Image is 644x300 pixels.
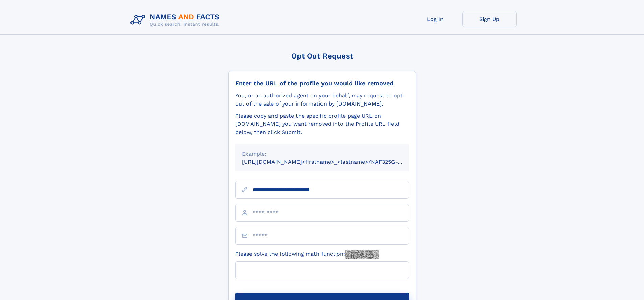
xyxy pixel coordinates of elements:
small: [URL][DOMAIN_NAME]<firstname>_<lastname>/NAF325G-xxxxxxxx [242,159,422,165]
div: Opt Out Request [228,52,416,60]
div: Enter the URL of the profile you would like removed [235,79,409,87]
div: Example: [242,150,402,158]
label: Please solve the following math function: [235,250,379,259]
div: You, or an authorized agent on your behalf, may request to opt-out of the sale of your informatio... [235,92,409,108]
div: Please copy and paste the specific profile page URL on [DOMAIN_NAME] you want removed into the Pr... [235,112,409,136]
a: Sign Up [462,11,517,27]
img: Logo Names and Facts [128,11,225,29]
a: Log In [408,11,462,27]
